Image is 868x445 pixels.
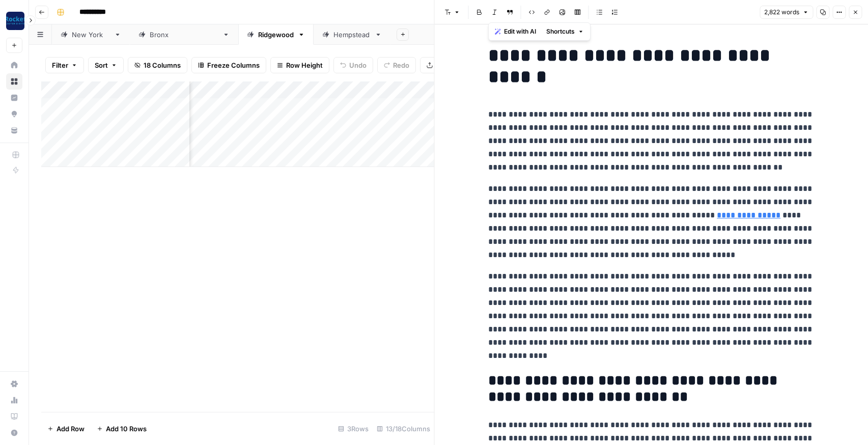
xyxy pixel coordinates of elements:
span: Filter [52,60,68,70]
button: Workspace: Rocket Pilots [6,8,22,34]
span: 18 Columns [144,60,181,70]
div: Ridgewood [258,30,294,40]
button: 18 Columns [128,57,187,73]
div: [GEOGRAPHIC_DATA] [150,30,218,40]
a: Learning Hub [6,408,22,425]
div: 13/18 Columns [373,421,434,437]
span: Freeze Columns [207,60,260,70]
button: Row Height [270,57,329,73]
img: Rocket Pilots Logo [6,12,24,30]
button: Add 10 Rows [91,421,153,437]
button: Filter [45,57,84,73]
span: Sort [95,60,108,70]
span: Add 10 Rows [106,424,147,434]
div: Hempstead [333,30,371,40]
button: 2,822 words [760,6,813,19]
button: Shortcuts [542,25,588,38]
button: Redo [377,57,416,73]
button: Freeze Columns [191,57,266,73]
a: Hempstead [314,24,390,45]
a: [US_STATE] [52,24,130,45]
span: Redo [393,60,409,70]
a: Usage [6,392,22,408]
a: [GEOGRAPHIC_DATA] [130,24,238,45]
button: Sort [88,57,124,73]
span: 2,822 words [764,8,799,17]
a: Browse [6,73,22,90]
span: Edit with AI [504,27,536,36]
span: Add Row [57,424,85,434]
a: Opportunities [6,106,22,122]
span: Undo [349,60,367,70]
span: Row Height [286,60,323,70]
a: Settings [6,376,22,392]
button: Help + Support [6,425,22,441]
button: Add Row [41,421,91,437]
div: [US_STATE] [72,30,110,40]
a: Home [6,57,22,73]
div: 3 Rows [334,421,373,437]
button: Edit with AI [491,25,540,38]
a: Insights [6,90,22,106]
button: Undo [333,57,373,73]
span: Shortcuts [546,27,575,36]
a: Your Data [6,122,22,138]
a: Ridgewood [238,24,314,45]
